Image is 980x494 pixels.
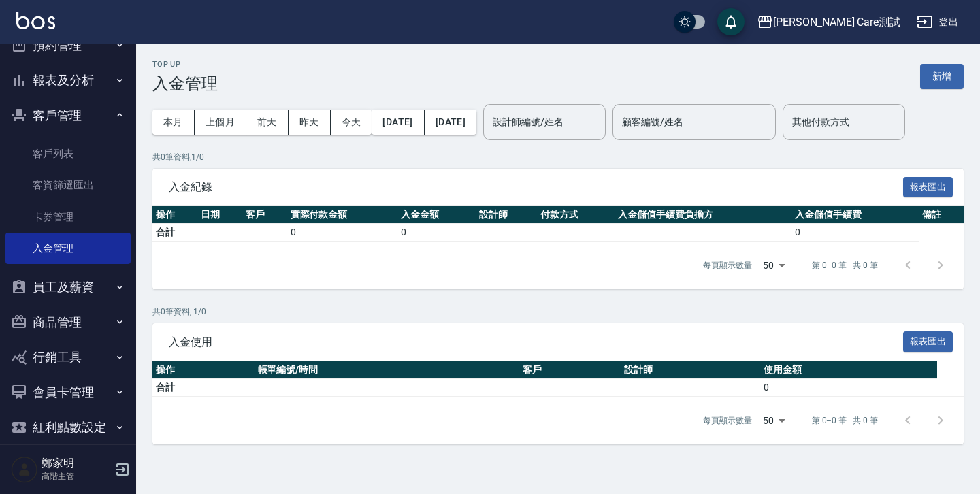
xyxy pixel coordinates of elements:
[152,306,964,318] p: 共 0 筆資料, 1 / 0
[152,361,255,379] th: 操作
[397,206,475,224] th: 入金金額
[152,224,242,242] td: 合計
[537,206,615,224] th: 付款方式
[5,410,131,445] button: 紅利點數設定
[372,110,424,135] button: [DATE]
[152,110,195,135] button: 本月
[152,379,255,397] td: 合計
[903,180,953,193] a: 報表匯出
[5,305,131,340] button: 商品管理
[751,8,906,36] button: [PERSON_NAME] Care測試
[757,247,790,284] div: 50
[255,361,519,379] th: 帳單編號/時間
[287,224,398,242] td: 0
[11,456,38,483] img: Person
[425,110,476,135] button: [DATE]
[289,110,331,135] button: 昨天
[615,206,791,224] th: 入金儲值手續費負擔方
[5,340,131,375] button: 行銷工具
[5,28,131,63] button: 預約管理
[331,110,372,135] button: 今天
[5,63,131,98] button: 報表及分析
[911,10,964,35] button: 登出
[5,138,131,169] a: 客戶列表
[5,269,131,305] button: 員工及薪資
[791,224,919,242] td: 0
[919,206,964,224] th: 備註
[5,169,131,201] a: 客資篩選匯出
[197,206,242,224] th: 日期
[703,414,752,427] p: 每頁顯示數量
[773,14,900,31] div: [PERSON_NAME] Care測試
[812,414,878,427] p: 第 0–0 筆 共 0 筆
[621,361,760,379] th: 設計師
[903,335,953,348] a: 報表匯出
[195,110,246,135] button: 上個月
[5,98,131,133] button: 客戶管理
[152,74,218,93] h3: 入金管理
[169,180,903,194] span: 入金紀錄
[287,206,398,224] th: 實際付款金額
[519,361,621,379] th: 客戶
[812,259,878,271] p: 第 0–0 筆 共 0 筆
[42,470,111,482] p: 高階主管
[757,402,790,439] div: 50
[903,177,953,198] button: 報表匯出
[42,457,111,470] h5: 鄭家明
[476,206,537,224] th: 設計師
[5,201,131,233] a: 卡券管理
[717,8,745,35] button: save
[397,224,475,242] td: 0
[920,64,964,89] button: 新增
[760,379,937,397] td: 0
[242,206,287,224] th: 客戶
[152,60,218,69] h2: Top Up
[703,259,752,271] p: 每頁顯示數量
[903,331,953,352] button: 報表匯出
[246,110,289,135] button: 前天
[760,361,937,379] th: 使用金額
[920,69,964,82] a: 新增
[5,375,131,410] button: 會員卡管理
[16,12,55,29] img: Logo
[152,206,197,224] th: 操作
[169,335,903,349] span: 入金使用
[791,206,919,224] th: 入金儲值手續費
[152,151,964,163] p: 共 0 筆資料, 1 / 0
[5,233,131,264] a: 入金管理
